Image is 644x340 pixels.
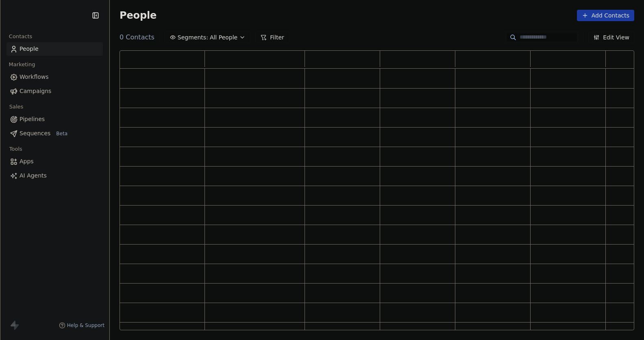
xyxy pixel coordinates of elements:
a: People [7,42,103,56]
span: Pipelines [20,115,45,123]
span: Sequences [20,129,50,138]
a: Apps [7,155,103,168]
a: Workflows [7,70,103,84]
span: Sales [6,101,27,113]
span: All People [210,33,237,42]
span: People [120,9,157,22]
span: Segments: [178,33,208,42]
a: Campaigns [7,84,103,98]
span: AI Agents [20,171,47,180]
span: Apps [20,157,34,166]
span: Workflows [20,73,49,81]
span: People [20,45,39,53]
span: Contacts [5,30,36,43]
a: SequencesBeta [7,127,103,140]
a: Pipelines [7,113,103,126]
span: Tools [6,143,26,155]
span: Help & Support [67,322,104,329]
button: Add Contacts [577,10,634,21]
span: Beta [54,130,70,138]
span: Marketing [5,58,39,71]
button: Edit View [588,32,634,43]
a: Help & Support [59,322,104,329]
span: Campaigns [20,87,51,95]
a: AI Agents [7,169,103,182]
button: Filter [255,32,289,43]
span: 0 Contacts [120,32,154,42]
